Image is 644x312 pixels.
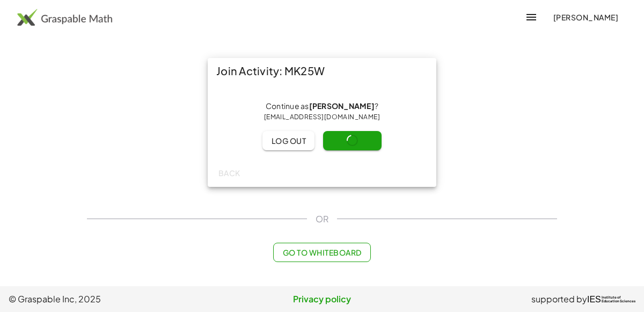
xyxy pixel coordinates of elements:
[602,296,635,303] span: Institute of Education Sciences
[587,293,635,306] a: IESInstitute ofEducation Sciences
[273,243,370,262] button: Go to Whiteboard
[208,58,436,84] div: Join Activity: MK25W
[9,293,217,306] span: © Graspable Inc, 2025
[216,101,428,122] div: Continue as ?
[531,293,587,306] span: supported by
[553,12,618,22] span: [PERSON_NAME]
[262,131,314,150] button: Log out
[216,112,428,122] div: [EMAIL_ADDRESS][DOMAIN_NAME]
[544,8,627,27] button: [PERSON_NAME]
[217,293,426,306] a: Privacy policy
[309,101,375,111] strong: [PERSON_NAME]
[316,213,328,226] span: OR
[282,248,361,257] span: Go to Whiteboard
[271,136,306,146] span: Log out
[587,294,601,304] span: IES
